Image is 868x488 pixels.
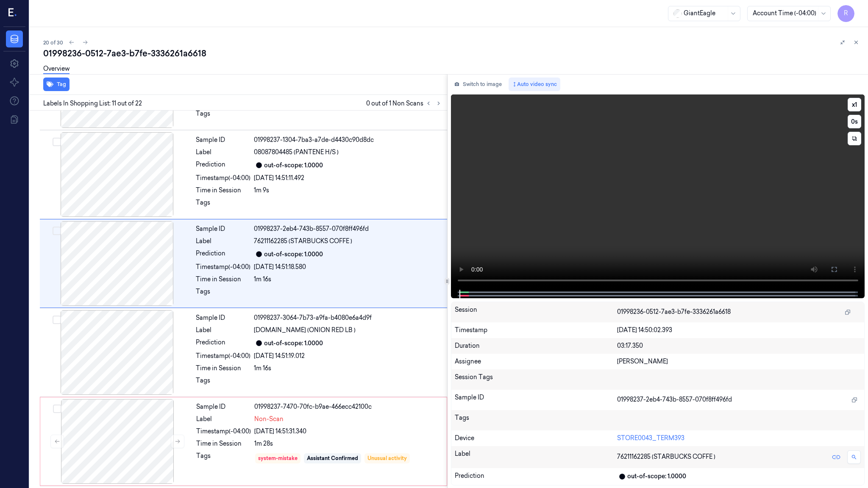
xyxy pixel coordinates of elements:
[627,472,686,481] div: out-of-scope: 1.0000
[617,452,715,461] span: 76211162285 (STARBUCKS COFFE )
[53,138,61,146] button: Select row
[254,415,284,424] span: Non-Scan
[196,109,250,123] div: Tags
[254,136,442,144] div: 01998237-1304-7ba3-a7de-d4430c90d8dc
[258,455,298,462] div: system-mistake
[509,78,560,91] button: Auto video sync
[455,393,617,407] div: Sample ID
[254,237,352,246] span: 76211162285 (STARBUCKS COFFE )
[196,452,251,465] div: Tags
[367,455,407,462] div: Unusual activity
[196,225,250,233] div: Sample ID
[254,275,442,284] div: 1m 16s
[264,339,323,348] div: out-of-scope: 1.0000
[451,78,505,91] button: Switch to image
[43,47,861,59] div: 01998236-0512-7ae3-b7fe-3336261a6618
[196,186,250,195] div: Time in Session
[254,364,442,373] div: 1m 16s
[455,357,617,366] div: Assignee
[43,99,142,108] span: Labels In Shopping List: 11 out of 22
[43,64,70,74] a: Overview
[254,402,442,411] div: 01998237-7470-70fc-b9ae-466ecc42100c
[848,98,861,111] button: x1
[617,395,732,404] span: 01998237-2eb4-743b-8557-070f8ff496fd
[196,415,251,424] div: Label
[455,305,617,319] div: Session
[53,405,61,413] button: Select row
[196,313,250,322] div: Sample ID
[196,427,251,436] div: Timestamp (-04:00)
[53,316,61,324] button: Select row
[196,160,250,170] div: Prediction
[617,308,731,316] span: 01998236-0512-7ae3-b7fe-3336261a6618
[254,326,356,335] span: [DOMAIN_NAME] (ONION RED LB )
[254,174,442,183] div: [DATE] 14:51:11.492
[196,352,250,360] div: Timestamp (-04:00)
[455,373,617,386] div: Session Tags
[264,250,323,259] div: out-of-scope: 1.0000
[264,161,323,170] div: out-of-scope: 1.0000
[254,263,442,272] div: [DATE] 14:51:18.580
[455,449,617,465] div: Label
[196,338,250,348] div: Prediction
[196,249,250,259] div: Prediction
[254,186,442,195] div: 1m 9s
[43,78,70,91] button: Tag
[196,326,250,335] div: Label
[254,352,442,360] div: [DATE] 14:51:19.012
[307,455,358,462] div: Assistant Confirmed
[196,287,250,301] div: Tags
[43,39,63,46] span: 20 of 30
[617,357,861,366] div: [PERSON_NAME]
[455,471,617,482] div: Prediction
[196,275,250,284] div: Time in Session
[254,148,339,157] span: 08087804485 (PANTENE H/S )
[455,434,617,443] div: Device
[196,198,250,212] div: Tags
[254,439,442,448] div: 1m 28s
[848,115,861,128] button: 0s
[617,326,861,335] div: [DATE] 14:50:02.393
[196,376,250,390] div: Tags
[53,227,61,235] button: Select row
[196,263,250,272] div: Timestamp (-04:00)
[455,413,617,427] div: Tags
[254,225,442,233] div: 01998237-2eb4-743b-8557-070f8ff496fd
[366,98,444,108] span: 0 out of 1 Non Scans
[196,439,251,448] div: Time in Session
[254,313,442,322] div: 01998237-3064-7b73-a9fa-b4080e6a4d9f
[196,364,250,373] div: Time in Session
[196,148,250,157] div: Label
[254,427,442,436] div: [DATE] 14:51:31.340
[455,341,617,350] div: Duration
[455,326,617,335] div: Timestamp
[617,434,861,443] div: STORE0043_TERM393
[196,136,250,144] div: Sample ID
[196,402,251,411] div: Sample ID
[617,341,861,350] div: 03:17.350
[837,5,854,22] button: R
[196,174,250,183] div: Timestamp (-04:00)
[196,237,250,246] div: Label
